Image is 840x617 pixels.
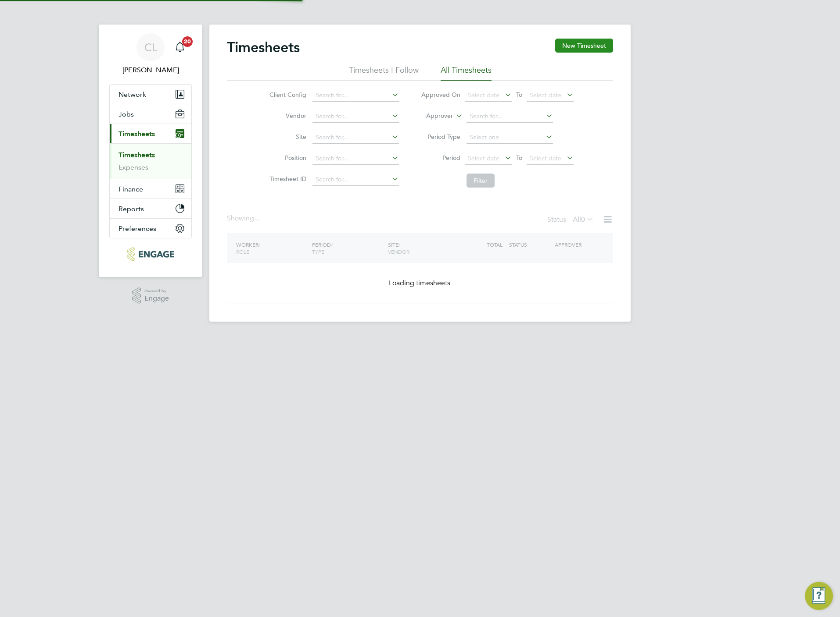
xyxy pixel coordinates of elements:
[118,163,148,171] a: Expenses
[182,36,193,47] span: 20
[110,124,191,143] button: Timesheets
[413,112,453,121] label: Approver
[467,110,553,123] input: Search for...
[312,131,399,144] input: Search for...
[267,91,306,99] label: Client Config
[349,65,419,81] li: Timesheets I Follow
[227,214,261,223] div: Showing
[109,65,192,75] span: Chloe Lyons
[99,25,202,277] nav: Main navigation
[118,130,155,138] span: Timesheets
[110,199,191,218] button: Reports
[254,214,259,223] span: ...
[127,247,174,261] img: protechltd-logo-retina.png
[312,152,399,165] input: Search for...
[530,154,561,162] span: Select date
[110,104,191,124] button: Jobs
[118,90,146,99] span: Network
[110,143,191,179] div: Timesheets
[468,91,499,99] span: Select date
[267,112,306,120] label: Vendor
[805,582,833,610] button: Engage Resource Center
[171,33,189,61] a: 20
[118,185,143,193] span: Finance
[144,295,169,302] span: Engage
[530,91,561,99] span: Select date
[421,91,460,99] label: Approved On
[110,219,191,238] button: Preferences
[109,247,192,261] a: Go to home page
[227,39,300,56] h2: Timesheets
[118,224,156,233] span: Preferences
[468,154,499,162] span: Select date
[118,205,144,213] span: Reports
[118,151,155,159] a: Timesheets
[581,215,585,224] span: 0
[118,110,134,118] span: Jobs
[467,131,553,144] input: Select one
[267,133,306,141] label: Site
[421,154,460,162] label: Period
[421,133,460,141] label: Period Type
[110,85,191,104] button: Network
[144,42,157,53] span: CL
[441,65,492,81] li: All Timesheets
[513,152,525,163] span: To
[144,287,169,295] span: Powered by
[312,174,399,186] input: Search for...
[555,39,613,53] button: New Timesheet
[573,215,594,224] label: All
[312,89,399,102] input: Search for...
[547,214,596,226] div: Status
[132,287,169,304] a: Powered byEngage
[267,175,306,183] label: Timesheet ID
[513,89,525,100] span: To
[110,179,191,199] button: Finance
[267,154,306,162] label: Position
[109,33,192,75] a: CL[PERSON_NAME]
[467,174,495,188] button: Filter
[312,110,399,123] input: Search for...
